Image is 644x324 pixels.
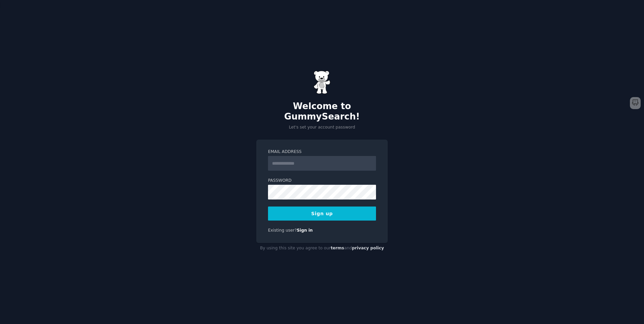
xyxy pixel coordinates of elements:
[268,149,376,155] label: Email Address
[314,71,330,94] img: Gummy Bear
[256,243,388,254] div: By using this site you agree to our and
[256,101,388,122] h2: Welcome to GummySearch!
[297,228,313,233] a: Sign in
[331,246,344,250] a: terms
[256,125,388,131] p: Let's set your account password
[268,228,297,233] span: Existing user?
[268,178,376,184] label: Password
[352,246,384,250] a: privacy policy
[268,207,376,221] button: Sign up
